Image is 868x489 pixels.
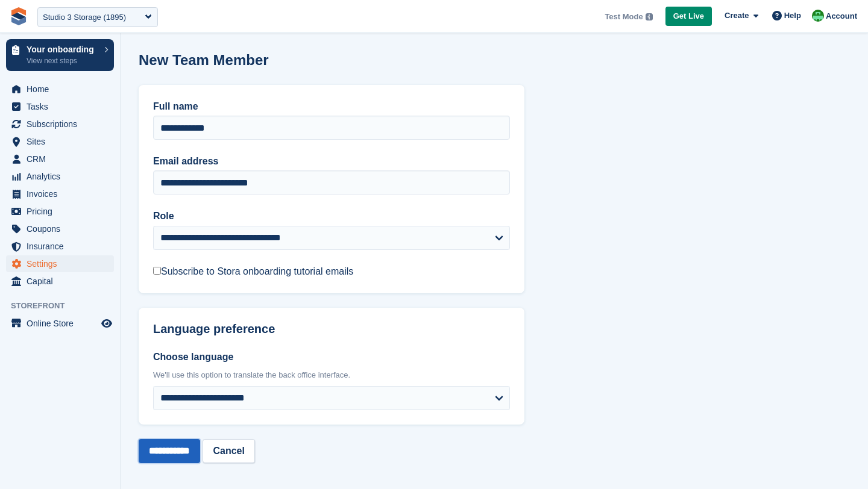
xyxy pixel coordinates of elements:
div: Studio 3 Storage (1895) [43,11,126,23]
div: We'll use this option to translate the back office interface. [153,369,510,381]
span: Insurance [27,238,99,255]
label: Subscribe to Stora onboarding tutorial emails [153,266,353,278]
input: Subscribe to Stora onboarding tutorial emails [153,267,161,275]
span: Invoices [27,185,99,202]
span: Get Live [673,10,704,22]
span: Account [826,10,857,22]
span: Test Mode [605,11,643,23]
a: menu [6,315,114,332]
a: menu [6,220,114,237]
span: Sites [27,133,99,150]
label: Choose language [153,350,510,364]
span: Online Store [27,315,99,332]
a: menu [6,238,114,255]
a: menu [6,98,114,115]
a: menu [6,273,114,290]
h2: Language preference [153,322,510,336]
a: menu [6,151,114,167]
a: menu [6,168,114,185]
img: icon-info-grey-7440780725fd019a000dd9b08b2336e03edf1995a4989e88bcd33f0948082b44.svg [646,13,653,20]
label: Email address [153,154,510,169]
label: Role [153,209,510,223]
h1: New Team Member [139,52,269,68]
span: Settings [27,255,99,272]
a: menu [6,255,114,272]
span: Create [725,10,749,22]
span: Analytics [27,168,99,185]
span: Coupons [27,220,99,237]
a: Cancel [203,439,254,463]
span: Subscriptions [27,116,99,132]
label: Full name [153,99,510,114]
a: Preview store [99,316,114,331]
a: menu [6,81,114,98]
a: menu [6,185,114,202]
span: Home [27,81,99,98]
p: Your onboarding [27,45,98,54]
span: Tasks [27,98,99,115]
a: menu [6,116,114,132]
span: Help [784,10,801,22]
img: Laura Carlisle [812,10,824,22]
img: stora-icon-8386f47178a22dfd0bd8f6a31ec36ba5ce8667c1dd55bd0f319d3a0aa187defe.svg [10,7,28,25]
span: CRM [27,151,99,167]
a: Get Live [665,7,712,26]
span: Pricing [27,203,99,220]
a: menu [6,133,114,150]
span: Storefront [11,300,120,312]
p: View next steps [27,55,98,66]
a: Your onboarding View next steps [6,39,114,71]
a: menu [6,203,114,220]
span: Capital [27,273,99,290]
